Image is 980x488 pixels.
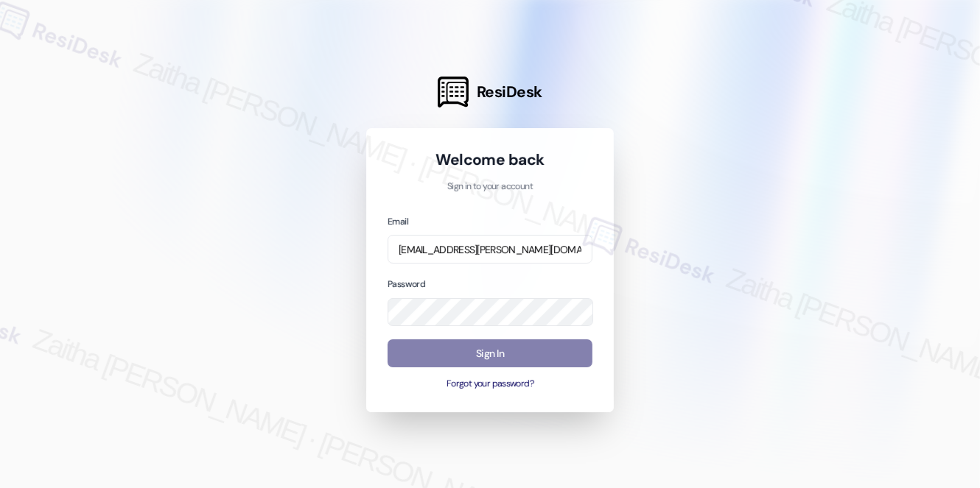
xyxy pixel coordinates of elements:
[388,278,425,290] label: Password
[477,82,542,102] span: ResiDesk
[388,180,592,194] p: Sign in to your account
[388,149,592,170] h1: Welcome back
[388,216,408,227] label: Email
[438,77,469,107] img: ResiDesk Logo
[388,339,592,368] button: Sign In
[388,235,592,264] input: name@example.com
[388,378,592,391] button: Forgot your password?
